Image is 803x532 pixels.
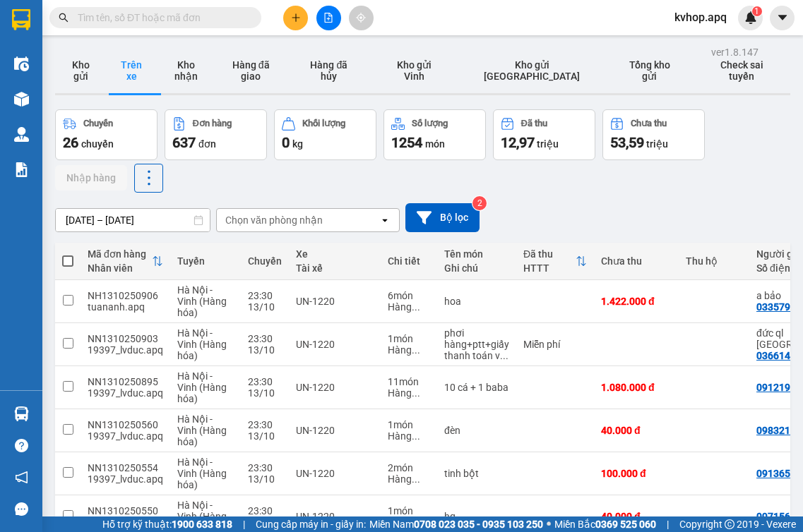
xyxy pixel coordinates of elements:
span: đơn [198,138,216,150]
div: 13/10 [248,344,282,356]
span: chuyến [81,138,114,150]
strong: 0369 525 060 [595,519,656,530]
th: Toggle SortBy [81,243,170,280]
div: UN-1220 [296,511,374,522]
span: ... [412,430,420,442]
div: Hàng thông thường [388,301,430,313]
div: 13/10 [248,430,282,442]
div: UN-1220 [296,382,374,393]
div: 19397_lvduc.apq [88,430,163,442]
button: Bộ lọc [405,203,480,232]
div: Chi tiết [388,255,430,267]
div: UN-1220 [296,425,374,436]
span: 1254 [391,134,422,151]
div: Chuyến [83,119,113,128]
div: 23:30 [248,376,282,387]
div: 1.080.000 đ [601,382,672,393]
div: ver 1.8.147 [711,44,759,60]
span: Hà Nội - Vinh (Hàng hóa) [177,413,227,447]
div: Chưa thu [631,119,667,128]
span: 12,97 [501,134,535,151]
div: NN1310250903 [88,333,163,344]
button: caret-down [770,6,795,30]
div: Đơn hàng [193,119,232,128]
button: plus [283,6,308,30]
div: Hàng thông thường [388,344,430,356]
div: 23:30 [248,290,282,301]
div: 6 món [388,290,430,301]
span: copyright [725,519,734,529]
button: Chưa thu53,59 triệu [602,109,705,160]
div: Tên món [444,248,509,260]
span: 637 [172,134,196,151]
div: Hàng thông thường [388,516,430,528]
button: Trên xe [106,48,157,93]
span: Hà Nội - Vinh (Hàng hóa) [177,370,227,404]
img: warehouse-icon [14,56,29,71]
span: file-add [323,13,333,23]
img: warehouse-icon [14,406,29,421]
span: ... [500,350,508,361]
div: 19397_lvduc.apq [88,387,163,399]
div: Hàng thông thường [388,473,430,485]
span: ... [412,516,420,528]
div: NN1310250560 [88,419,163,430]
div: 40.000 đ [601,511,672,522]
div: Ghi chú [444,262,509,274]
span: Hà Nội - Vinh (Hàng hóa) [177,327,227,361]
span: ... [412,387,420,399]
button: Chuyến26chuyến [55,109,157,160]
span: | [243,516,245,532]
span: 1 [754,6,759,16]
span: Hàng đã hủy [308,59,350,82]
svg: open [379,214,391,226]
div: Xe [296,248,374,260]
span: notification [15,471,28,484]
span: kg [292,138,303,150]
div: 23:30 [248,333,282,344]
div: 10 cá + 1 baba [444,382,509,393]
button: Nhập hàng [55,165,127,191]
div: Thu hộ [686,255,742,267]
img: warehouse-icon [14,92,29,107]
span: | [667,516,669,532]
div: UN-1220 [296,468,374,479]
div: Miễn phí [523,339,587,350]
div: UN-1220 [296,339,374,350]
span: caret-down [776,11,789,24]
div: tinh bột [444,468,509,479]
span: Hỗ trợ kỹ thuật: [102,516,232,532]
span: Hà Nội - Vinh (Hàng hóa) [177,457,227,490]
span: 0 [282,134,290,151]
div: Số lượng [412,119,448,128]
img: warehouse-icon [14,127,29,142]
span: 26 [63,134,78,151]
div: NN1310250895 [88,376,163,387]
span: ... [412,473,420,485]
span: món [425,138,445,150]
div: 1 món [388,419,430,430]
div: Đã thu [521,119,547,128]
button: Kho gửi [55,48,106,93]
div: hoa [444,296,509,307]
button: aim [349,6,374,30]
span: Cung cấp máy in - giấy in: [256,516,366,532]
span: Hà Nội - Vinh (Hàng hóa) [177,284,227,318]
div: NN1310250554 [88,462,163,473]
div: 13/10 [248,387,282,399]
span: Miền Nam [369,516,543,532]
span: ⚪️ [547,521,551,527]
sup: 1 [752,6,762,16]
div: NN1310250550 [88,505,163,516]
div: Hàng thông thường [388,430,430,442]
div: 1.422.000 đ [601,296,672,307]
span: message [15,502,28,516]
div: 23:30 [248,419,282,430]
div: 11 món [388,376,430,387]
div: 19397_lvduc.apq [88,516,163,528]
span: ... [412,344,420,356]
button: Đã thu12,97 triệu [493,109,595,160]
span: Check sai tuyến [714,59,769,82]
div: 1 món [388,505,430,516]
img: solution-icon [14,162,29,177]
